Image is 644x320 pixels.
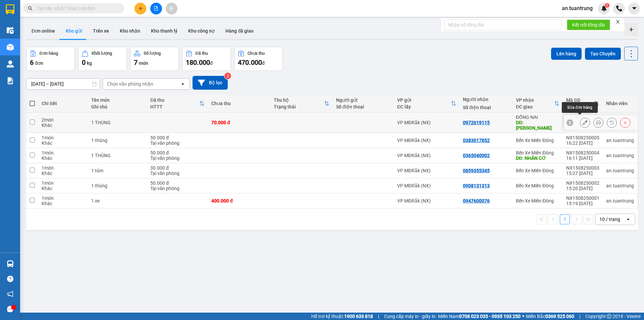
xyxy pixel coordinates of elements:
[516,150,559,155] div: Bến Xe Miền Đông
[42,201,85,206] div: Khác
[64,6,80,13] span: Nhận:
[463,97,509,102] div: Người nhận
[130,47,179,71] button: Số lượng7món
[7,60,14,67] img: warehouse-icon
[211,101,267,106] div: Chưa thu
[139,60,148,66] span: món
[88,23,114,39] button: Trên xe
[463,138,490,143] div: 0383017852
[563,95,603,112] th: Toggle SortBy
[5,35,60,43] div: 50.000
[516,97,554,103] div: VP nhận
[463,153,490,158] div: 0365040002
[35,60,43,66] span: đơn
[605,3,609,8] sup: 1
[211,198,267,203] div: 400.000 đ
[91,138,144,143] div: 1 thùng
[516,183,559,188] div: Bến Xe Miền Đông
[397,153,456,158] div: VP MĐRắk (NX)
[631,5,637,11] span: caret-down
[150,155,205,161] div: Tại văn phòng
[37,5,116,12] input: Tìm tên, số ĐT hoặc mã đơn
[566,201,599,206] div: 15:19 [DATE]
[224,73,231,79] sup: 2
[91,168,144,173] div: 1 túm
[463,183,490,188] div: 0908131313
[87,60,92,66] span: kg
[71,47,80,56] span: SL
[522,315,524,318] span: ⚪️
[135,3,146,14] button: plus
[248,51,265,56] div: Chưa thu
[30,58,34,66] span: 6
[459,314,521,319] strong: 0708 023 035 - 0935 103 250
[463,120,490,125] div: 0972619115
[196,51,208,56] div: Đã thu
[180,81,185,87] svg: open
[513,95,563,112] th: Toggle SortBy
[397,97,451,103] div: VP gửi
[274,104,324,109] div: Trạng thái
[42,150,85,155] div: 1 món
[28,6,33,11] span: search
[562,102,598,113] div: Sửa đơn hàng
[5,36,15,43] span: CR :
[150,165,205,171] div: 30.000 đ
[625,23,638,36] div: Tạo kho hàng mới
[566,135,599,140] div: NX1508250005
[438,313,521,320] span: Miền Nam
[91,198,144,203] div: 1 xe
[64,22,118,31] div: 0383017852
[150,180,205,186] div: 50.000 đ
[7,306,13,312] span: message
[606,198,634,203] div: an.tuantrung
[6,4,14,14] img: logo-vxr
[82,58,86,66] span: 0
[150,140,205,146] div: Tại văn phòng
[154,6,158,11] span: file-add
[566,186,599,191] div: 15:20 [DATE]
[566,180,599,186] div: NX1508250002
[606,168,634,173] div: an.tuantrung
[40,51,58,56] div: Đơn hàng
[599,216,620,223] div: 10 / trang
[463,168,490,173] div: 0859355345
[78,47,127,71] button: Khối lượng0kg
[150,3,162,14] button: file-add
[516,198,559,203] div: Bến Xe Miền Đông
[516,120,559,131] div: DĐ: LINH XUÂN
[311,313,373,320] span: Hỗ trợ kỹ thuật:
[26,47,75,71] button: Đơn hàng6đơn
[7,291,13,297] span: notification
[26,79,100,89] input: Select a date range.
[42,165,85,171] div: 1 món
[444,19,561,30] input: Nhập số tổng đài
[626,217,631,222] svg: open
[107,81,153,87] div: Chọn văn phòng nhận
[42,123,85,128] div: Khác
[585,48,621,60] button: Tạo Chuyến
[274,97,324,103] div: Thu hộ
[628,3,640,14] button: caret-down
[516,115,559,120] div: ĐỒNG NAI
[516,155,559,161] div: DĐ: NHÂN CƠ
[566,171,599,176] div: 15:27 [DATE]
[42,171,85,176] div: Khác
[210,60,213,66] span: đ
[579,313,580,320] span: |
[42,117,85,123] div: 2 món
[42,180,85,186] div: 1 món
[150,186,205,191] div: Tại văn phòng
[60,23,88,39] button: Kho gửi
[463,198,490,203] div: 0947600076
[64,6,118,22] div: Bến Xe Miền Đông
[7,260,14,267] img: warehouse-icon
[607,314,611,319] span: copyright
[566,150,599,155] div: NX1508250004
[7,77,14,84] img: solution-icon
[211,120,267,125] div: 70.000 đ
[397,198,456,203] div: VP MĐRắk (NX)
[606,138,634,143] div: an.tuantrung
[193,76,228,90] button: Bộ lọc
[378,313,379,320] span: |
